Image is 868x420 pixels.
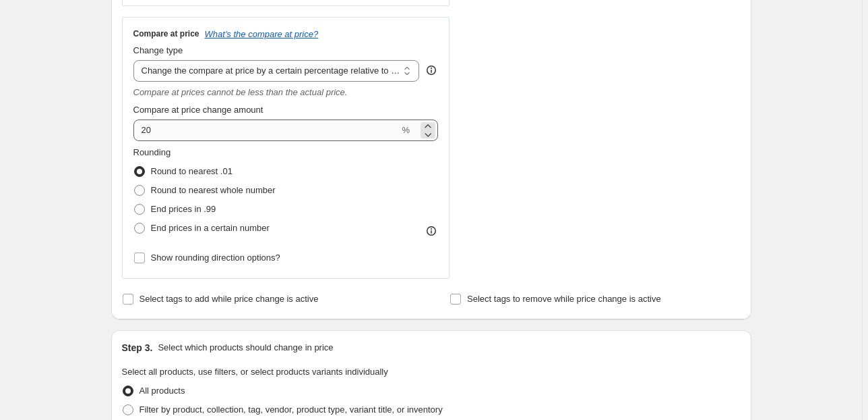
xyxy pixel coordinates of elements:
span: Round to nearest whole number [151,185,276,195]
span: Select all products, use filters, or select products variants individually [122,367,388,377]
span: Select tags to remove while price change is active [467,294,661,304]
span: Filter by product, collection, tag, vendor, product type, variant title, or inventory [139,404,443,415]
button: What's the compare at price? [205,29,319,39]
span: Show rounding direction options? [151,253,280,263]
h3: Compare at price [133,28,199,39]
div: help [425,63,438,77]
span: % [402,125,410,135]
span: All products [139,386,185,396]
p: Select which products should change in price [158,341,333,355]
span: Change type [133,45,183,55]
i: Compare at prices cannot be less than the actual price. [133,87,348,97]
span: End prices in a certain number [151,223,270,233]
span: Rounding [133,147,171,157]
h2: Step 3. [122,341,153,355]
span: End prices in .99 [151,204,216,214]
span: Compare at price change amount [133,105,263,115]
span: Round to nearest .01 [151,166,232,176]
span: Select tags to add while price change is active [139,294,319,304]
input: 20 [133,120,400,141]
